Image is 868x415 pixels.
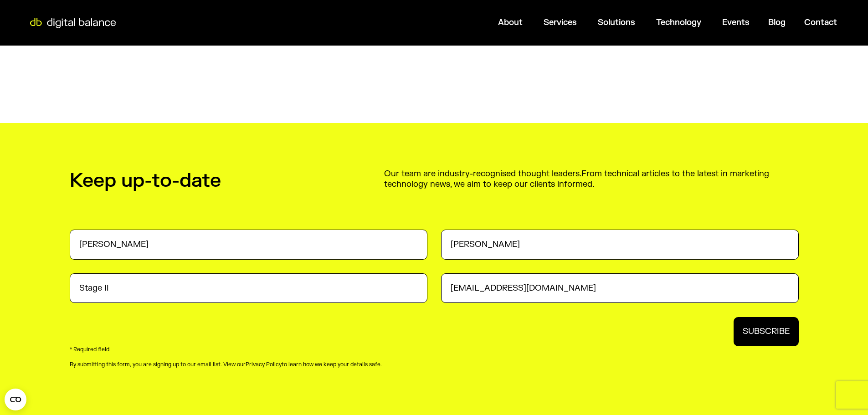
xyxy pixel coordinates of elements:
a: Technology [656,17,701,28]
p: * Required field [70,346,799,354]
a: Solutions [598,17,635,28]
button: Open CMP widget [5,389,26,410]
span: SUBSCRIBE [743,326,790,337]
button: SUBSCRIBE [734,317,799,346]
div: Menu Toggle [124,14,844,31]
input: Last Name* [441,230,799,259]
a: About [498,17,523,28]
a: Contact [804,17,837,28]
img: Digital Balance logo [23,18,123,28]
input: Company [70,273,427,303]
a: Services [544,17,577,28]
h2: Keep up-to-date [70,169,361,194]
span: From technical articles to the latest in marketing technology news, we aim to keep our clients in... [384,169,769,190]
a: Blog [768,17,786,28]
nav: Menu [124,14,844,31]
input: Email* [441,273,799,303]
p: By submitting this form, you are signing up to our email list. View our to learn how we keep your... [70,361,799,369]
span: Our team are industry-recognised thought leaders. [384,169,581,179]
input: First Name* [70,230,427,259]
a: Privacy Policy [246,361,282,368]
form: email_subscribe [70,230,799,359]
a: Events [722,17,750,28]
